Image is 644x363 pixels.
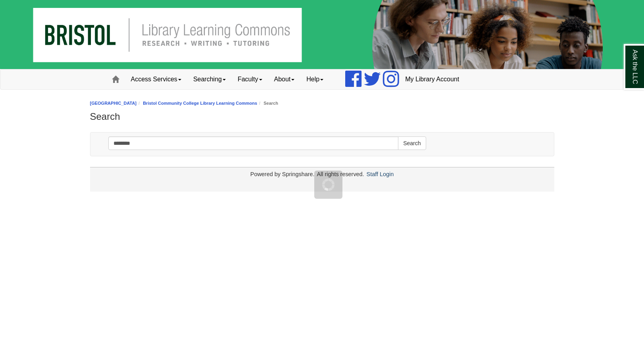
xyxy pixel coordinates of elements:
[90,100,554,107] nav: breadcrumb
[398,136,426,150] button: Search
[367,171,394,177] a: Staff Login
[232,69,268,89] a: Faculty
[187,69,232,89] a: Searching
[257,100,278,107] li: Search
[90,101,137,106] a: [GEOGRAPHIC_DATA]
[125,69,187,89] a: Access Services
[90,111,554,122] h1: Search
[322,179,334,191] img: Working...
[249,171,316,177] div: Powered by Springshare.
[268,69,301,89] a: About
[300,69,329,89] a: Help
[143,101,257,106] a: Bristol Community College Library Learning Commons
[399,69,465,89] a: My Library Account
